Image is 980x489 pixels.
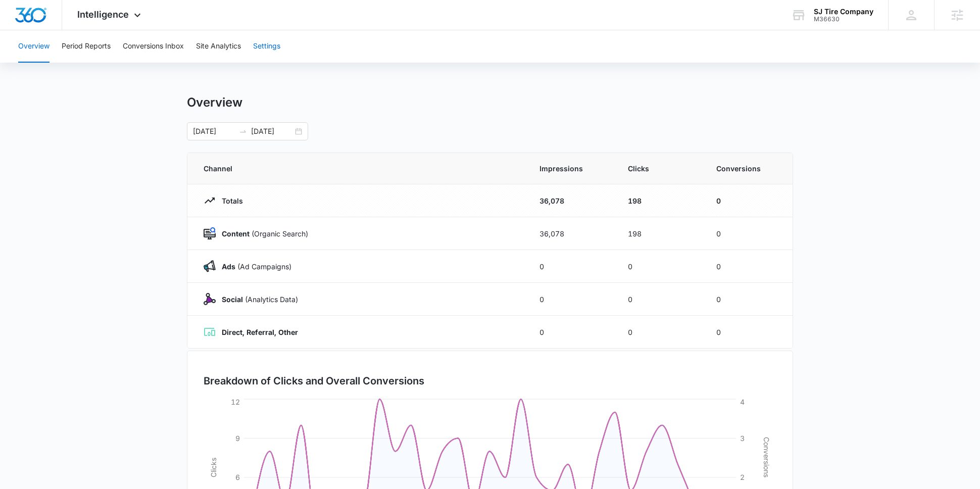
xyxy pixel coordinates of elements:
div: account name [814,8,873,16]
img: Ads [204,260,216,272]
td: 0 [704,316,793,349]
img: Content [204,227,216,239]
tspan: 3 [740,434,745,443]
td: 198 [616,217,704,250]
td: 0 [704,283,793,316]
div: v 4.0.25 [28,16,50,24]
img: tab_domain_overview_orange.svg [27,59,35,67]
img: website_grey.svg [16,26,24,34]
td: 0 [616,250,704,283]
td: 0 [527,283,616,316]
span: Channel [204,163,515,174]
button: Conversions Inbox [123,30,184,63]
tspan: Conversions [762,437,771,477]
div: Domain Overview [38,60,90,66]
button: Settings [253,30,280,63]
input: End date [251,126,293,137]
td: 0 [704,250,793,283]
td: 36,078 [527,217,616,250]
td: 0 [527,250,616,283]
td: 0 [616,316,704,349]
strong: Social [222,295,243,304]
td: 36,078 [527,184,616,217]
strong: Content [222,229,250,238]
p: (Organic Search) [216,228,308,239]
h1: Overview [187,95,242,110]
span: Intelligence [77,9,129,20]
div: Keywords by Traffic [112,60,170,66]
div: account id [814,16,873,23]
button: Site Analytics [196,30,241,63]
span: Conversions [716,163,776,174]
tspan: 6 [235,473,240,481]
p: (Ad Campaigns) [216,261,291,272]
p: (Analytics Data) [216,294,298,305]
button: Overview [18,30,50,63]
td: 0 [704,217,793,250]
td: 198 [616,184,704,217]
tspan: Clicks [209,458,218,477]
span: to [239,127,247,135]
tspan: 12 [231,398,240,406]
button: Period Reports [62,30,111,63]
span: Impressions [540,163,604,174]
span: swap-right [239,127,247,135]
img: logo_orange.svg [16,16,24,24]
span: Clicks [628,163,692,174]
img: tab_keywords_by_traffic_grey.svg [101,59,109,67]
tspan: 2 [740,473,745,481]
strong: Ads [222,262,235,271]
strong: Direct, Referral, Other [222,328,298,336]
input: Start date [193,126,235,137]
img: Social [204,293,216,305]
td: 0 [616,283,704,316]
p: Totals [216,195,243,206]
tspan: 9 [235,434,240,443]
td: 0 [527,316,616,349]
h3: Breakdown of Clicks and Overall Conversions [204,373,424,388]
td: 0 [704,184,793,217]
tspan: 4 [740,398,745,406]
div: Domain: [DOMAIN_NAME] [26,26,111,34]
